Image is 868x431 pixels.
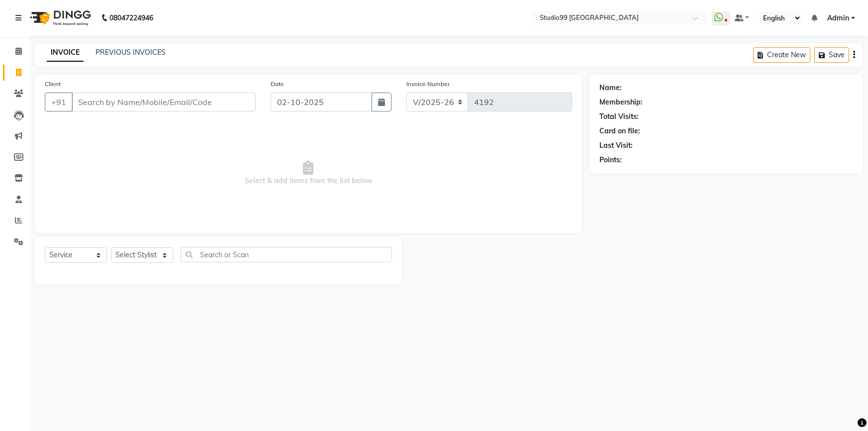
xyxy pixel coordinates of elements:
button: Create New [753,47,810,63]
label: Client [45,80,61,89]
b: 08047224946 [109,4,153,32]
label: Invoice Number [406,80,450,89]
a: INVOICE [47,44,84,62]
button: Save [814,47,849,63]
div: Name: [599,83,622,93]
label: Date [271,80,284,89]
div: Points: [599,155,622,165]
div: Total Visits: [599,111,639,122]
input: Search by Name/Mobile/Email/Code [72,93,256,111]
div: Membership: [599,97,643,108]
div: Last Visit: [599,140,633,151]
button: +91 [45,93,73,111]
span: Admin [827,13,849,23]
div: Card on file: [599,126,640,136]
img: logo [25,4,94,32]
a: PREVIOUS INVOICES [96,48,166,57]
input: Search or Scan [181,247,392,262]
span: Select & add items from the list below [45,123,572,223]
